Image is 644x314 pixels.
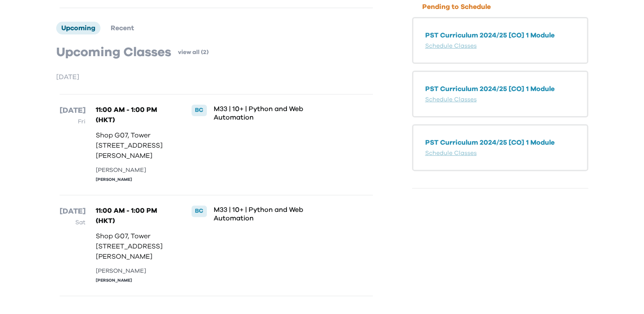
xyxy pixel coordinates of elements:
[60,217,86,228] p: Sat
[192,206,207,217] div: BC
[425,150,477,156] a: Schedule Classes
[96,231,174,262] p: Shop G07, Tower [STREET_ADDRESS][PERSON_NAME]
[178,48,209,57] a: view all (2)
[60,117,86,127] p: Fri
[56,72,376,82] p: [DATE]
[96,277,174,284] div: [PERSON_NAME]
[60,206,86,217] p: [DATE]
[96,177,174,183] div: [PERSON_NAME]
[111,25,134,31] span: Recent
[214,105,344,122] p: M33 | 10+ | Python and Web Automation
[425,84,575,94] p: PST Curriculum 2024/25 [CO] 1 Module
[96,166,174,175] div: [PERSON_NAME]
[425,137,575,148] p: PST Curriculum 2024/25 [CO] 1 Module
[422,2,588,12] p: Pending to Schedule
[61,25,95,31] span: Upcoming
[425,97,477,103] a: Schedule Classes
[425,30,575,40] p: PST Curriculum 2024/25 [CO] 1 Module
[425,43,477,49] a: Schedule Classes
[56,45,171,60] p: Upcoming Classes
[96,130,174,161] p: Shop G07, Tower [STREET_ADDRESS][PERSON_NAME]
[214,206,344,223] p: M33 | 10+ | Python and Web Automation
[192,105,207,116] div: BC
[96,267,174,276] div: [PERSON_NAME]
[60,105,86,117] p: [DATE]
[96,105,174,125] p: 11:00 AM - 1:00 PM (HKT)
[96,206,174,226] p: 11:00 AM - 1:00 PM (HKT)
